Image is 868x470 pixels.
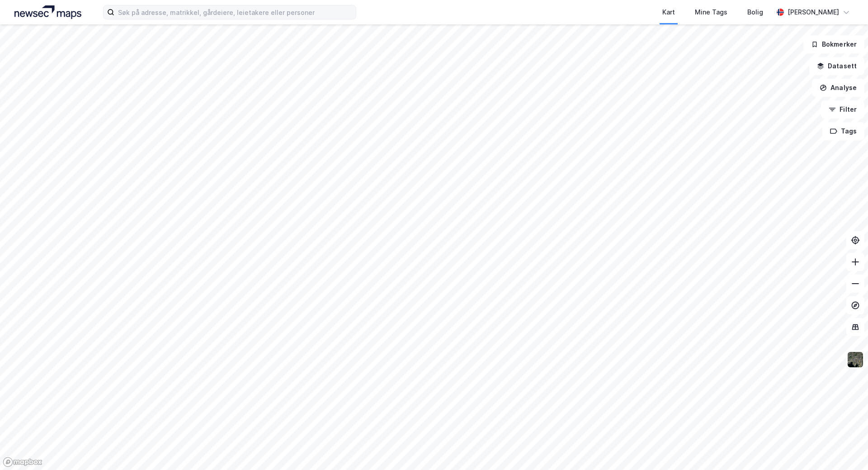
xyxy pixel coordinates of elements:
div: [PERSON_NAME] [788,7,839,18]
img: logo.a4113a55bc3d86da70a041830d287a7e.svg [14,5,81,19]
input: Søk på adresse, matrikkel, gårdeiere, leietakere eller personer [114,5,356,19]
div: Bolig [747,7,763,18]
div: Kart [662,7,675,18]
div: Kontrollprogram for chat [823,427,868,470]
div: Mine Tags [695,7,727,18]
iframe: Chat Widget [823,427,868,470]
